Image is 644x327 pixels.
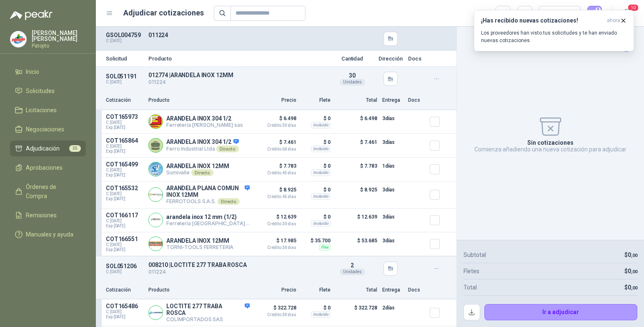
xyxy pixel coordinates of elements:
[166,214,250,220] p: arandela inox 12 mm (1/2)
[255,236,296,250] p: $ 17.985
[26,125,64,134] span: Negociaciones
[26,67,39,76] span: Inicio
[32,30,86,42] p: [PERSON_NAME] [PERSON_NAME]
[587,6,602,21] button: 0
[474,10,634,51] button: ¡Has recibido nuevas cotizaciones!ahora Los proveedores han visto tus solicitudes y te han enviad...
[336,185,377,205] p: $ 8.925
[218,198,240,205] div: Directo
[255,147,296,151] span: Crédito 60 días
[336,113,377,130] p: $ 6.498
[631,269,637,274] span: ,00
[106,242,143,247] span: C: [DATE]
[106,224,143,229] span: Exp: [DATE]
[255,286,296,294] p: Precio
[331,56,373,61] p: Cantidad
[631,285,637,291] span: ,00
[148,286,250,294] p: Producto
[32,43,86,48] p: Patojito
[106,269,143,274] p: C: [DATE]
[10,64,86,80] a: Inicio
[378,56,403,61] p: Dirección
[336,236,377,252] p: $ 53.685
[149,213,163,227] img: Company Logo
[106,144,143,149] span: C: [DATE]
[166,303,250,316] p: LOCTITE 277 TRABA ROSCA
[624,250,637,259] p: $
[464,267,479,276] p: Fletes
[607,17,620,24] span: ahora
[106,236,143,242] p: COT166551
[69,145,81,152] span: 35
[148,72,326,78] p: 012774 | ARANDELA INOX 12MM
[10,226,86,242] a: Manuales y ayuda
[106,96,143,104] p: Cotización
[464,283,477,292] p: Total
[106,191,143,196] span: C: [DATE]
[481,17,604,24] h3: ¡Has recibido nuevas cotizaciones!
[26,163,63,172] span: Aprobaciones
[149,237,163,251] img: Company Logo
[106,80,143,85] p: C: [DATE]
[474,146,626,153] p: Comienza añadiendo una nueva cotización para adjudicar
[382,113,403,123] p: 3 días
[311,122,331,128] div: Incluido
[255,171,296,175] span: Crédito 45 días
[301,185,331,195] p: $ 0
[106,32,143,38] p: GSOL004759
[10,83,86,99] a: Solicitudes
[311,193,331,200] div: Incluido
[311,146,331,152] div: Incluido
[544,7,568,20] div: Precio
[340,79,365,86] div: Unidades
[311,311,331,318] div: Incluido
[148,56,326,61] p: Producto
[301,212,331,222] p: $ 0
[255,123,296,128] span: Crédito 30 días
[340,269,365,275] div: Unidades
[527,139,574,146] p: Sin cotizaciones
[628,284,637,291] span: 0
[26,211,57,220] span: Remisiones
[255,222,296,226] span: Crédito 30 días
[166,244,233,250] p: TORNI-TOOLS FERRETERIA
[148,268,326,276] p: 011224
[166,237,233,244] p: ARANDELA INOX 12MM
[26,144,60,153] span: Adjudicación
[408,286,425,294] p: Docs
[166,198,250,205] p: FERROTOOLS S.A.S.
[336,161,377,178] p: $ 7.783
[10,31,26,47] img: Company Logo
[216,146,238,152] div: Directo
[106,125,143,130] span: Exp: [DATE]
[10,141,86,156] a: Adjudicación35
[106,247,143,252] span: Exp: [DATE]
[481,29,627,44] p: Los proveedores han visto tus solicitudes y te han enviado nuevas cotizaciones.
[484,304,638,321] button: Ir a adjudicar
[106,113,143,120] p: COT165973
[26,86,55,96] span: Solicitudes
[382,303,403,313] p: 2 días
[148,262,326,268] p: 008210 | LOCTITE 277 TRABA ROSCA
[336,212,377,229] p: $ 12.639
[26,106,57,115] span: Licitaciones
[336,303,377,322] p: $ 322.728
[106,286,143,294] p: Cotización
[166,122,243,128] p: Ferretería [PERSON_NAME] sas
[166,220,250,226] p: Ferretería [GEOGRAPHIC_DATA][PERSON_NAME]
[255,246,296,250] span: Crédito 30 días
[148,32,326,38] p: 011224
[106,56,143,61] p: Solicitud
[10,160,86,176] a: Aprobaciones
[351,262,354,269] span: 2
[301,161,331,171] p: $ 0
[106,309,143,314] span: C: [DATE]
[408,56,425,61] p: Docs
[349,72,356,79] span: 30
[106,120,143,125] span: C: [DATE]
[106,173,143,178] span: Exp: [DATE]
[106,73,143,80] p: SOL051191
[191,169,213,176] div: Directo
[255,185,296,199] p: $ 8.925
[631,253,637,258] span: ,00
[166,115,243,122] p: ARANDELA INOX 304 1/2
